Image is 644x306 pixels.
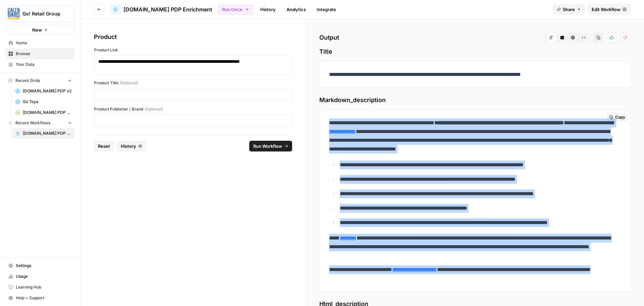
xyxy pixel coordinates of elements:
[16,284,72,290] span: Learning Hub
[15,120,50,126] span: Recent Workflows
[117,141,146,151] button: History
[5,76,75,86] button: Recent Grids
[5,25,75,35] button: New
[592,6,621,13] span: Edit Workflow
[23,88,72,94] span: [DOMAIN_NAME] PDP v2
[16,263,72,269] span: Settings
[16,51,72,57] span: Browse
[256,4,280,15] a: History
[16,295,72,301] span: Help + Support
[120,80,138,86] span: (Optional)
[12,107,75,118] a: [DOMAIN_NAME] PDP Enrichment Grid
[563,6,575,13] span: Share
[249,141,292,151] button: Run Workflow
[319,95,631,105] span: Markdown_description
[588,4,631,15] a: Edit Workflow
[16,273,72,279] span: Usage
[94,106,292,112] label: Product Publisher / Brand
[5,59,75,70] a: Your Data
[5,5,75,22] button: Workspace: Go! Retail Group
[23,130,72,136] span: [DOMAIN_NAME] PDP Enrichment
[218,4,254,15] button: Run Once
[16,61,72,68] span: Your Data
[16,40,72,46] span: Home
[12,86,75,96] a: [DOMAIN_NAME] PDP v2
[23,110,72,116] span: [DOMAIN_NAME] PDP Enrichment Grid
[15,78,40,84] span: Recent Grids
[5,118,75,128] button: Recent Workflows
[319,47,631,56] span: Title
[319,32,631,43] h2: Output
[145,106,163,112] span: (Optional)
[22,10,63,17] span: Go! Retail Group
[12,96,75,107] a: Go Toys
[606,113,628,122] button: Copy
[553,4,585,15] button: Share
[5,271,75,282] a: Usage
[23,99,72,105] span: Go Toys
[5,38,75,48] a: Home
[313,4,340,15] a: Integrate
[5,293,75,303] button: Help + Support
[5,282,75,293] a: Learning Hub
[94,80,292,86] label: Product Title
[5,48,75,59] a: Browse
[94,47,292,53] label: Product Link
[253,143,282,149] span: Run Workflow
[123,5,212,13] span: [DOMAIN_NAME] PDP Enrichment
[110,4,212,15] a: [DOMAIN_NAME] PDP Enrichment
[32,27,42,33] span: New
[98,143,110,149] span: Reset
[94,32,292,42] div: Product
[615,114,625,120] span: Copy
[94,141,114,151] button: Reset
[12,128,75,139] a: [DOMAIN_NAME] PDP Enrichment
[282,4,310,15] a: Analytics
[121,143,136,149] span: History
[8,8,20,20] img: Go! Retail Group Logo
[5,260,75,271] a: Settings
